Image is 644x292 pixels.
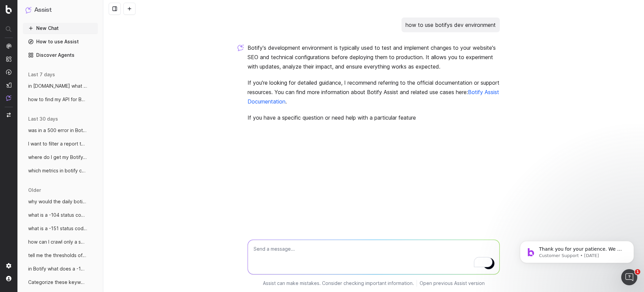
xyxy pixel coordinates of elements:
img: Activation [6,69,11,75]
span: what is a -104 status code mean in Botif [28,212,87,218]
img: Assist [25,7,32,13]
iframe: Intercom notifications message [510,227,644,274]
button: how to find my API for Botify [23,94,98,105]
p: Assist can make mistakes. Consider checking important information. [263,280,414,287]
span: 1 [635,269,640,275]
button: Assist [25,5,95,15]
h1: Assist [34,5,52,15]
p: If you have a specific question or need help with a particular feature [248,113,500,122]
span: last 7 days [28,71,55,78]
button: tell me the thresholds of all the alerts [23,250,98,261]
button: why would the daily botify crawler crawl [23,196,98,207]
img: Botify assist logo [237,44,244,51]
a: Open previous Assist version [420,280,485,287]
img: Analytics [6,43,11,49]
button: was in a 500 error in Botify mean [23,125,98,136]
button: in Botify what does a -104 status code m [23,263,98,274]
a: Discover Agents [23,50,98,60]
span: tell me the thresholds of all the alerts [28,252,87,259]
img: Setting [6,263,11,268]
span: in [DOMAIN_NAME] what is my project_id [28,83,87,89]
img: Intelligence [6,56,11,62]
span: how to find my API for Botify [28,96,87,103]
span: why would the daily botify crawler crawl [28,198,87,205]
button: what is a -151 status code in botify [23,223,98,234]
button: New Chat [23,23,98,34]
span: was in a 500 error in Botify mean [28,127,87,134]
button: which metrics in botify can we use to me [23,165,98,176]
img: Botify logo [6,5,12,14]
span: Categorize these keywords for my content [28,279,87,286]
span: older [28,187,41,194]
span: last 30 days [28,116,58,122]
button: where do I get my Botify api key [23,152,98,163]
span: where do I get my Botify api key [28,154,87,161]
img: My account [6,276,11,281]
span: in Botify what does a -104 status code m [28,265,87,272]
img: Assist [6,95,11,101]
p: Botify's development environment is typically used to test and implement changes to your website'... [248,43,500,71]
p: how to use botifys dev environment [406,20,496,30]
textarea: To enrich screen reader interactions, please activate Accessibility in Grammarly extension settings [248,240,499,274]
button: I want to filter a report that shows me [23,138,98,149]
p: If you're looking for detailed guidance, I recommend referring to the official documentation or s... [248,78,500,106]
span: which metrics in botify can we use to me [28,167,87,174]
span: I want to filter a report that shows me [28,140,87,147]
button: how can I crawl only a section of a page [23,237,98,247]
button: Categorize these keywords for my content [23,277,98,288]
img: Switch project [7,113,11,117]
button: in [DOMAIN_NAME] what is my project_id [23,81,98,91]
button: what is a -104 status code mean in Botif [23,210,98,220]
span: what is a -151 status code in botify [28,225,87,232]
iframe: Intercom live chat [621,269,637,285]
span: how can I crawl only a section of a page [28,239,87,245]
a: How to use Assist [23,36,98,47]
img: Studio [6,82,11,88]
